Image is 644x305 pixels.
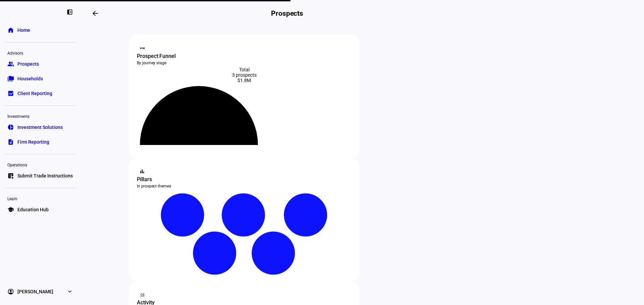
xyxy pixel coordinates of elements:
[17,124,63,131] span: Investment Solutions
[137,52,352,60] div: Prospect Funnel
[137,72,352,78] div: 3 prospects
[7,172,14,179] eth-mat-symbol: list_alt_add
[7,139,14,145] eth-mat-symbol: description
[4,87,76,100] a: bid_landscapeClient Reporting
[17,288,53,295] span: [PERSON_NAME]
[91,9,99,17] mat-icon: arrow_backwards
[4,57,76,71] a: groupProspects
[17,90,52,97] span: Client Reporting
[7,27,14,33] eth-mat-symbol: home
[137,60,352,66] div: By journey stage
[7,90,14,97] eth-mat-symbol: bid_landscape
[137,183,352,189] div: In prospect themes
[4,111,76,121] div: Investments
[4,48,76,57] div: Advisors
[7,75,14,82] eth-mat-symbol: folder_copy
[4,72,76,85] a: folder_copyHouseholds
[137,78,352,83] div: $1.8M
[66,288,73,295] eth-mat-symbol: expand_more
[7,124,14,131] eth-mat-symbol: pie_chart
[139,291,146,298] mat-icon: monitoring
[137,67,352,72] div: Total
[4,23,76,37] a: homeHome
[17,206,49,213] span: Education Hub
[7,288,14,295] eth-mat-symbol: account_circle
[271,9,303,17] h2: Prospects
[7,206,14,213] eth-mat-symbol: school
[139,45,146,52] mat-icon: steppers
[17,27,30,33] span: Home
[17,172,73,179] span: Submit Trade Instructions
[4,160,76,169] div: Operations
[66,9,73,15] eth-mat-symbol: left_panel_close
[7,61,14,67] eth-mat-symbol: group
[4,121,76,134] a: pie_chartInvestment Solutions
[17,75,43,82] span: Households
[4,135,76,149] a: descriptionFirm Reporting
[17,61,39,67] span: Prospects
[17,139,49,145] span: Firm Reporting
[137,175,352,183] div: Pillars
[4,194,76,203] div: Learn
[139,168,146,175] mat-icon: bar_chart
